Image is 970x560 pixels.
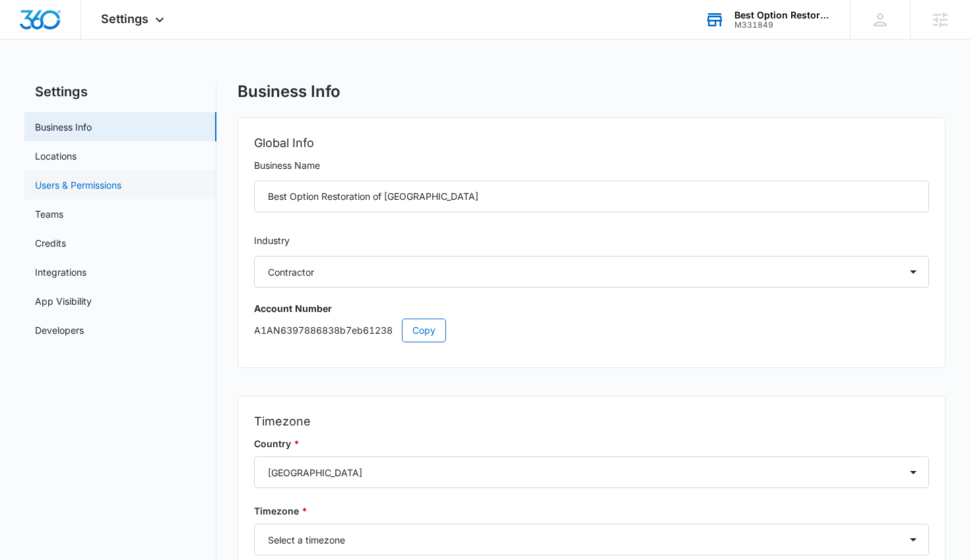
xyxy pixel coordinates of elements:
a: Users & Permissions [35,178,121,192]
span: Copy [412,323,436,338]
a: Credits [35,236,66,250]
a: Developers [35,323,84,337]
label: Timezone [254,504,930,518]
a: Business Info [35,120,92,134]
a: Integrations [35,265,86,279]
button: Copy [402,319,446,342]
div: account id [734,20,831,30]
a: App Visibility [35,294,92,308]
h2: Timezone [254,412,930,431]
label: Industry [254,233,930,248]
label: Business Name [254,158,930,173]
label: Country [254,437,930,451]
a: Locations [35,149,77,163]
strong: Account Number [254,303,332,314]
h2: Global Info [254,134,930,152]
span: Settings [101,12,148,26]
div: account name [734,10,831,20]
h2: Settings [24,82,216,102]
a: Teams [35,207,63,221]
p: A1AN6397886838b7eb61238 [254,319,930,342]
h1: Business Info [238,82,340,102]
